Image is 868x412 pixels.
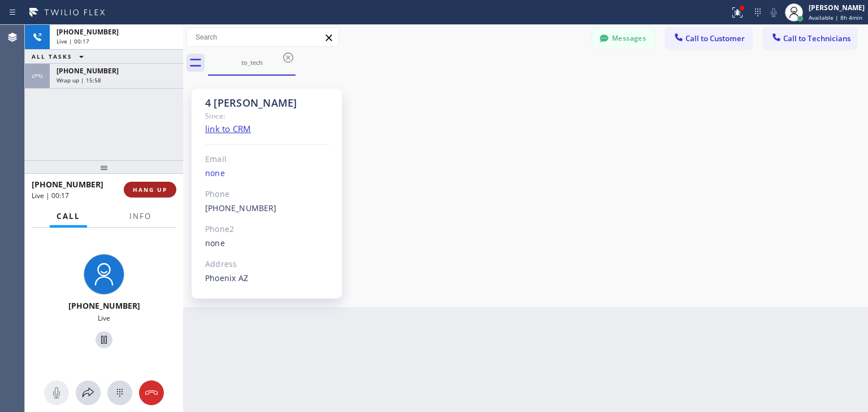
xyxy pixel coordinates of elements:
[205,167,329,180] div: none
[133,186,167,194] span: HANG UP
[766,5,782,20] button: Mute
[205,188,329,201] div: Phone
[32,191,69,200] span: Live | 00:17
[123,205,158,227] button: Info
[205,258,329,271] div: Address
[68,300,140,311] span: [PHONE_NUMBER]
[187,28,338,46] input: Search
[666,28,752,49] button: Call to Customer
[783,33,850,43] span: Call to Technicians
[50,205,87,227] button: Call
[205,272,329,285] div: Phoenix AZ
[124,182,176,198] button: HANG UP
[139,380,164,405] button: Hang up
[809,14,862,21] span: Available | 8h 4min
[57,27,119,37] span: [PHONE_NUMBER]
[205,223,329,236] div: Phone2
[32,179,103,190] span: [PHONE_NUMBER]
[98,313,110,323] span: Live
[57,211,80,221] span: Call
[76,380,101,405] button: Open directory
[809,3,865,12] div: [PERSON_NAME]
[25,50,95,63] button: ALL TASKS
[57,66,119,76] span: [PHONE_NUMBER]
[205,237,329,250] div: none
[32,52,72,60] span: ALL TASKS
[592,28,654,49] button: Messages
[57,37,89,45] span: Live | 00:17
[205,123,251,134] a: link to CRM
[129,211,151,221] span: Info
[685,33,745,43] span: Call to Customer
[96,331,112,348] button: Hold Customer
[57,76,101,84] span: Wrap up | 15:58
[107,380,132,405] button: Open dialpad
[205,153,329,166] div: Email
[763,28,857,49] button: Call to Technicians
[209,58,294,67] div: to_tech
[205,97,329,109] div: 4 [PERSON_NAME]
[205,203,277,213] a: [PHONE_NUMBER]
[44,380,69,405] button: Mute
[205,109,329,122] div: Since:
